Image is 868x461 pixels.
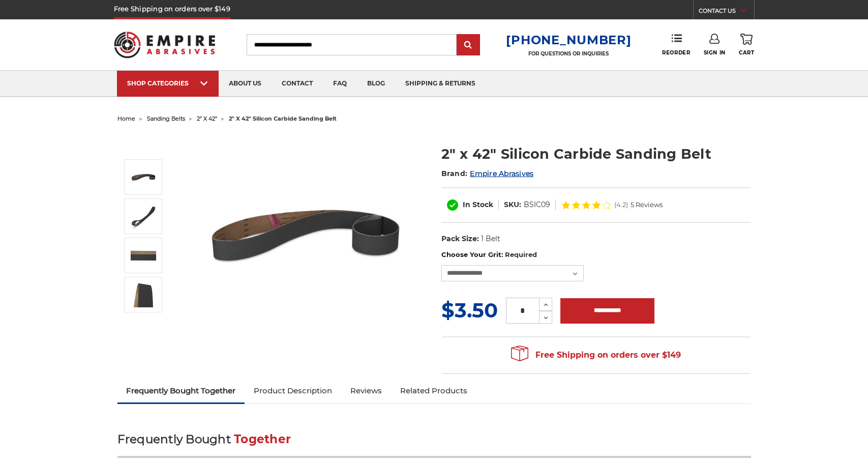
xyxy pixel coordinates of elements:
[506,50,631,57] p: FOR QUESTIONS OR INQUIRIES
[504,199,521,210] dt: SKU:
[117,380,245,402] a: Frequently Bought Together
[441,250,751,260] label: Choose Your Grit:
[463,200,493,209] span: In Stock
[131,204,156,229] img: 2" x 42" Silicon Carbide Sanding Belt
[127,79,208,87] div: SHOP CATEGORIES
[197,115,217,122] a: 2" x 42"
[204,133,408,337] img: 2" x 42" Silicon Carbide File Belt
[631,201,663,208] span: 5 Reviews
[395,71,486,97] a: shipping & returns
[323,71,357,97] a: faq
[662,49,690,56] span: Reorder
[662,34,690,55] a: Reorder
[357,71,395,97] a: blog
[524,199,550,210] dd: BSIC09
[739,49,754,56] span: Cart
[245,380,341,402] a: Product Description
[341,380,391,402] a: Reviews
[131,282,156,307] img: 2" x 42" - Silicon Carbide Sanding Belt
[458,35,478,55] input: Submit
[117,115,135,122] a: home
[131,243,156,268] img: 2" x 42" Sanding Belt SC
[614,201,628,208] span: (4.2)
[114,25,216,65] img: Empire Abrasives
[229,115,337,122] span: 2" x 42" silicon carbide sanding belt
[699,5,754,19] a: CONTACT US
[441,169,468,178] span: Brand:
[505,250,537,258] small: Required
[272,71,323,97] a: contact
[481,234,500,244] dd: 1 Belt
[391,380,476,402] a: Related Products
[441,298,498,323] span: $3.50
[511,345,681,365] span: Free Shipping on orders over $149
[441,144,751,164] h1: 2" x 42" Silicon Carbide Sanding Belt
[739,34,754,56] a: Cart
[441,234,479,244] dt: Pack Size:
[117,432,231,446] span: Frequently Bought
[131,164,156,190] img: 2" x 42" Silicon Carbide File Belt
[219,71,272,97] a: about us
[234,432,291,446] span: Together
[147,115,185,122] a: sanding belts
[704,49,726,56] span: Sign In
[506,33,631,47] a: [PHONE_NUMBER]
[470,169,533,178] a: Empire Abrasives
